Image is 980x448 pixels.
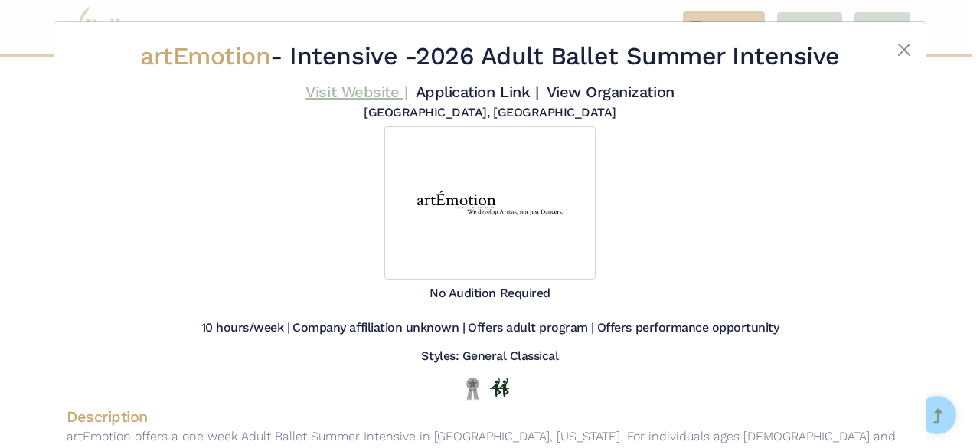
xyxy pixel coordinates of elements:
span: artEmotion [140,41,270,70]
h5: Offers adult program | [468,320,593,336]
h4: Description [67,407,913,427]
span: Intensive - [289,41,416,70]
h5: 10 hours/week | [201,320,290,336]
a: View Organization [547,83,675,101]
button: Close [895,41,913,59]
h5: No Audition Required [430,286,550,302]
img: Local [463,377,482,401]
h2: - 2026 Adult Ballet Summer Intensive [137,41,843,73]
h5: Offers performance opportunity [597,320,779,336]
a: Application Link | [416,83,538,101]
a: Visit Website | [305,83,407,101]
img: In Person [490,378,509,397]
img: Logo [384,126,596,280]
h5: Styles: General Classical [421,348,558,365]
h5: Company affiliation unknown | [292,320,465,336]
h5: [GEOGRAPHIC_DATA], [GEOGRAPHIC_DATA] [364,105,616,121]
